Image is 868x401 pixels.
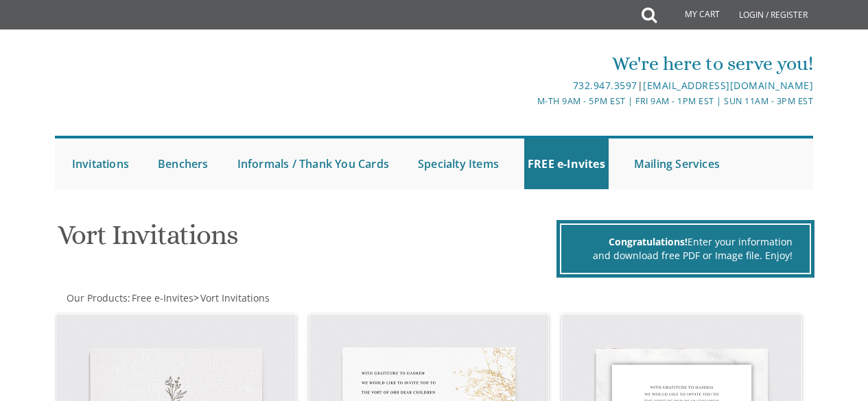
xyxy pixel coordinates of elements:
[200,291,270,304] span: Vort Invitations
[643,79,813,92] a: [EMAIL_ADDRESS][DOMAIN_NAME]
[154,138,212,189] a: Benchers
[308,50,813,77] div: We're here to serve you!
[308,94,813,108] div: M-Th 9am - 5pm EST | Fri 9am - 1pm EST | Sun 11am - 3pm EST
[132,291,193,304] span: Free e-Invites
[193,291,270,304] span: >
[578,249,793,263] div: and download free PDF or Image file. Enjoy!
[308,77,813,94] div: |
[199,291,270,304] a: Vort Invitations
[234,138,392,189] a: Informals / Thank You Cards
[524,138,609,189] a: FREE e-Invites
[655,1,729,29] a: My Cart
[130,291,193,304] a: Free e-Invites
[414,138,502,189] a: Specialty Items
[631,138,723,189] a: Mailing Services
[573,79,637,92] a: 732.947.3597
[65,291,128,304] a: Our Products
[55,291,434,305] div: :
[69,138,132,189] a: Invitations
[609,235,688,248] span: Congratulations!
[58,220,553,260] h1: Vort Invitations
[578,235,793,249] div: Enter your information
